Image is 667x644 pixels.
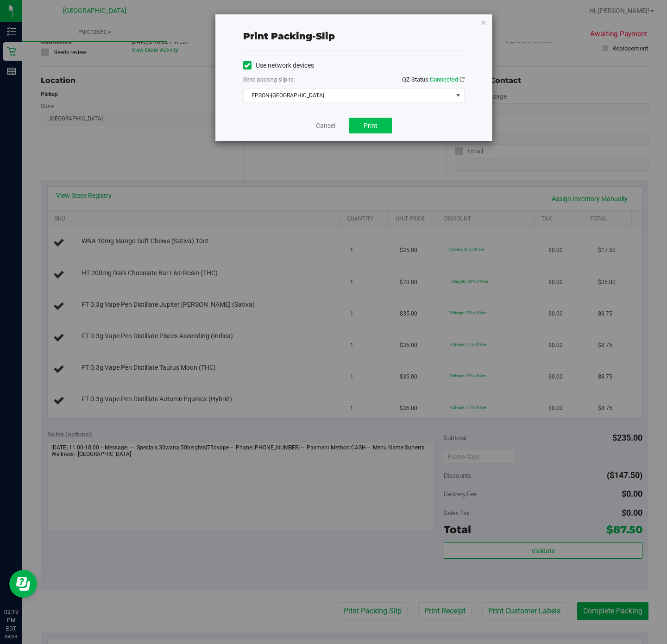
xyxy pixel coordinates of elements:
[243,61,314,70] label: Use network devices
[402,76,465,83] span: QZ Status:
[243,31,335,42] span: Print packing-slip
[244,89,453,102] span: EPSON-[GEOGRAPHIC_DATA]
[349,118,392,133] button: Print
[452,89,464,102] span: select
[316,121,335,131] a: Cancel
[430,76,458,83] span: Connected
[243,76,295,84] label: Send packing-slip to:
[9,570,37,598] iframe: Resource center
[364,122,378,129] span: Print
